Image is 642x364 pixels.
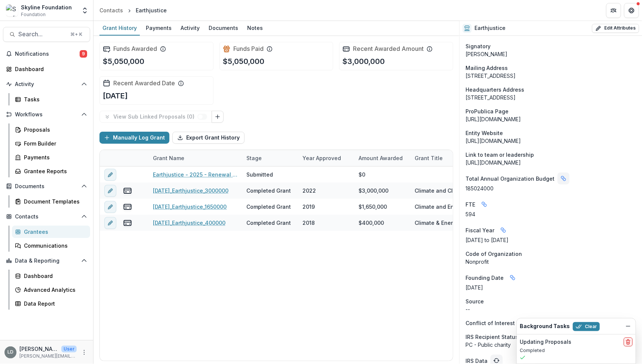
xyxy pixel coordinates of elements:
[61,346,77,352] p: User
[113,45,157,52] h2: Funds Awarded
[474,25,506,31] h2: Earthjustice
[24,95,84,103] div: Tasks
[3,27,90,42] button: Search...
[3,48,90,60] button: Notifications9
[96,5,126,16] a: Contacts
[104,201,116,213] button: edit
[466,284,636,291] div: [DATE]
[246,171,273,178] div: Submitted
[302,187,316,195] div: 2022
[24,286,84,294] div: Advanced Analytics
[143,22,175,33] div: Payments
[520,323,570,330] h2: Background Tasks
[520,339,571,345] h2: Updating Proposals
[3,211,90,223] button: Open Contacts
[12,165,90,177] a: Grantee Reports
[466,151,534,159] span: Link to team or leadership
[223,56,264,67] p: $5,050,000
[153,187,228,195] a: [DATE]_Earthjustice_3000000
[104,217,116,229] button: edit
[21,11,46,18] span: Foundation
[99,22,140,33] div: Grant History
[12,239,90,252] a: Communications
[12,297,90,310] a: Data Report
[153,171,237,178] a: Earthjustice - 2025 - Renewal Application
[246,203,291,211] div: Completed Grant
[466,86,524,94] span: Headquarters Address
[466,250,522,258] span: Code of Organization
[242,154,266,162] div: Stage
[466,42,491,50] span: Signatory
[592,24,639,33] button: Edit Attributes
[415,203,462,211] div: Climate and Energy Program
[466,319,515,327] span: Conflict of Interest
[136,6,167,14] div: Earthjustice
[507,272,519,284] button: Linked binding
[242,150,298,166] div: Stage
[80,3,90,18] button: Open entity switcher
[466,305,636,313] p: --
[206,21,241,36] a: Documents
[143,21,175,36] a: Payments
[354,150,410,166] div: Amount Awarded
[466,175,555,183] span: Total Annual Organization Budget
[123,186,132,195] button: view-payments
[359,187,388,195] div: $3,000,000
[573,322,600,331] button: Clear
[557,172,569,184] button: Linked binding
[466,201,475,208] span: FTE
[3,180,90,192] button: Open Documents
[415,187,462,195] div: Climate and Clean Energy Program
[3,108,90,120] button: Open Workflows
[244,22,266,33] div: Notes
[298,150,354,166] div: Year approved
[415,219,462,227] div: Climate & Energy Program
[24,242,84,250] div: Communications
[12,123,90,136] a: Proposals
[15,65,84,73] div: Dashboard
[466,258,636,266] p: Nonprofit
[153,219,225,227] a: [DATE]_Earthjustice_400000
[99,132,169,144] button: Manually Log Grant
[24,198,84,205] div: Document Templates
[3,78,90,90] button: Open Activity
[302,203,315,211] div: 2019
[19,353,77,360] p: [PERSON_NAME][EMAIL_ADDRESS][DOMAIN_NAME]
[359,203,387,211] div: $1,650,000
[12,195,90,208] a: Document Templates
[80,348,89,357] button: More
[298,154,345,162] div: Year approved
[69,30,84,39] div: ⌘ + K
[15,214,78,220] span: Contacts
[3,63,90,75] a: Dashboard
[103,90,128,101] p: [DATE]
[12,226,90,238] a: Grantees
[354,154,407,162] div: Amount Awarded
[212,111,224,123] button: Link Grants
[24,126,84,134] div: Proposals
[246,187,291,195] div: Completed Grant
[466,236,636,244] p: [DATE] to [DATE]
[246,219,291,227] div: Completed Grant
[233,45,264,52] h2: Funds Paid
[466,137,636,145] div: [URL][DOMAIN_NAME]
[520,347,633,354] p: Completed
[466,274,504,282] span: Founding Date
[148,150,242,166] div: Grant Name
[410,150,466,166] div: Grant Title
[24,140,84,147] div: Form Builder
[342,56,385,67] p: $3,000,000
[466,333,518,341] span: IRS Recipient Status
[104,185,116,197] button: edit
[12,284,90,296] a: Advanced Analytics
[466,341,636,349] div: PC - Public charity
[103,56,144,67] p: $5,050,000
[302,219,315,227] div: 2018
[113,114,197,120] p: View Sub Linked Proposals ( 0 )
[466,72,636,80] div: [STREET_ADDRESS]
[21,3,72,11] div: Skyline Foundation
[466,64,508,72] span: Mailing Address
[123,202,132,211] button: view-payments
[3,255,90,267] button: Open Data & Reporting
[19,345,58,353] p: [PERSON_NAME]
